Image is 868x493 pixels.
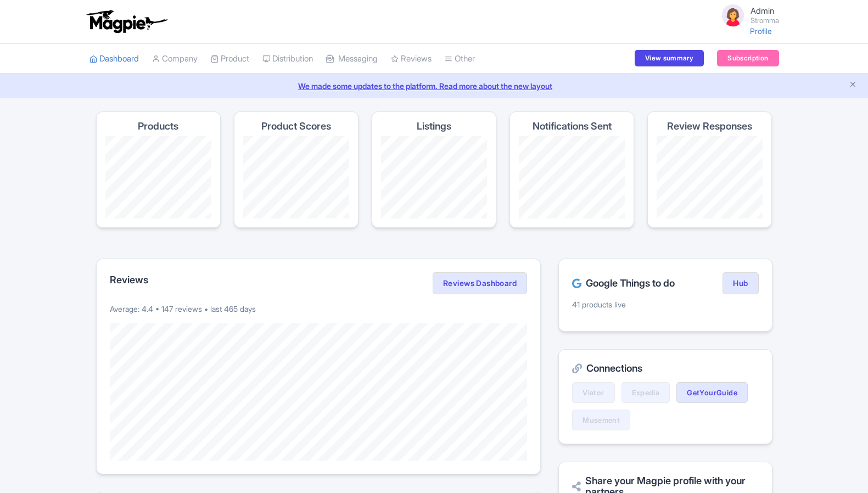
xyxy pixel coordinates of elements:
[621,382,670,403] a: Expedia
[84,9,169,33] img: logo-ab69f6fb50320c5b225c76a69d11143b.png
[110,274,148,285] h2: Reviews
[849,79,857,92] button: Close announcement
[261,121,331,132] h4: Product Scores
[713,2,779,29] a: Admin Stromma
[572,410,630,430] a: Musement
[110,303,528,315] p: Average: 4.4 • 147 reviews • last 465 days
[533,121,612,132] h4: Notifications Sent
[572,278,675,289] h2: Google Things to do
[572,382,614,403] a: Viator
[445,44,475,74] a: Other
[635,50,704,66] a: View summary
[391,44,432,74] a: Reviews
[720,2,746,29] img: avatar_key_member-9c1dde93af8b07d7383eb8b5fb890c87.png
[433,272,527,294] a: Reviews Dashboard
[750,26,772,36] a: Profile
[723,272,758,294] a: Hub
[751,5,774,16] span: Admin
[572,363,758,374] h2: Connections
[326,44,378,74] a: Messaging
[676,382,748,403] a: GetYourGuide
[7,80,861,92] a: We made some updates to the platform. Read more about the new layout
[211,44,249,74] a: Product
[152,44,198,74] a: Company
[572,299,758,310] p: 41 products live
[417,121,451,132] h4: Listings
[89,44,139,74] a: Dashboard
[138,121,178,132] h4: Products
[667,121,752,132] h4: Review Responses
[751,17,779,24] small: Stromma
[262,44,313,74] a: Distribution
[717,50,779,66] a: Subscription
